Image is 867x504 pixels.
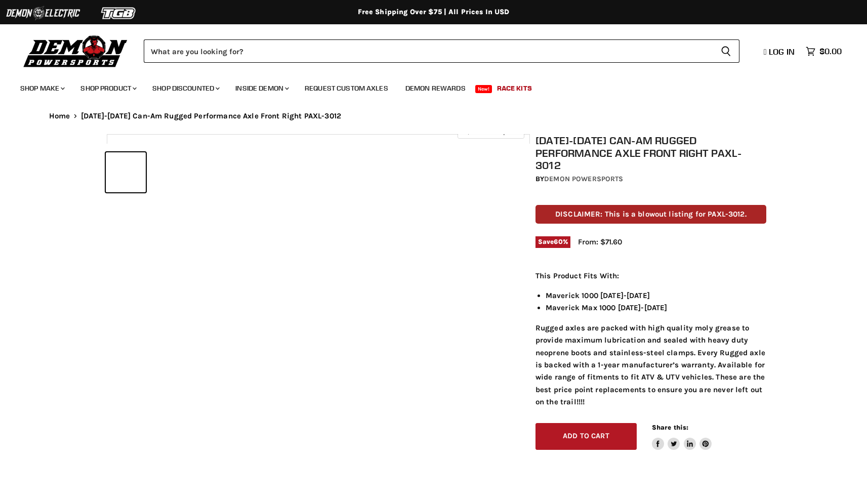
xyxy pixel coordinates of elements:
li: Maverick Max 1000 [DATE]-[DATE] [546,302,766,314]
p: DISCLAIMER: This is a blowout listing for PAXL-3012. [535,205,766,224]
a: $0.00 [801,44,847,59]
div: Free Shipping Over $75 | All Prices In USD [29,8,839,17]
a: Home [49,112,70,120]
span: Share this: [652,424,688,431]
input: Search [144,39,713,63]
button: Search [713,39,739,63]
span: Log in [769,47,795,57]
aside: Share this: [652,423,712,450]
a: Request Custom Axles [297,78,396,99]
a: Inside Demon [228,78,295,99]
a: Shop Discounted [145,78,226,99]
span: Click to expand [463,128,519,135]
h1: [DATE]-[DATE] Can-Am Rugged Performance Axle Front Right PAXL-3012 [535,134,766,172]
li: Maverick 1000 [DATE]-[DATE] [546,289,766,302]
span: Add to cart [563,432,609,440]
a: Demon Rewards [398,78,473,99]
a: Log in [759,47,801,56]
a: Shop Make [13,78,71,99]
span: 60 [554,238,562,245]
span: From: $71.60 [578,237,622,246]
img: TGB Logo 2 [81,4,157,23]
img: Demon Electric Logo 2 [5,4,81,23]
button: 2013-2018 Can-Am Rugged Performance Axle Front Right PAXL-3012 thumbnail [106,152,146,192]
span: Save % [535,236,570,247]
a: Race Kits [489,78,540,99]
span: $0.00 [819,47,842,56]
p: This Product Fits With: [535,270,766,282]
span: [DATE]-[DATE] Can-Am Rugged Performance Axle Front Right PAXL-3012 [81,112,341,120]
form: Product [144,39,739,63]
span: New! [475,85,492,93]
div: Rugged axles are packed with high quality moly grease to provide maximum lubrication and sealed w... [535,270,766,408]
a: Demon Powersports [544,175,623,183]
a: Shop Product [73,78,143,99]
nav: Breadcrumbs [29,112,839,120]
div: by [535,174,766,185]
img: Demon Powersports [20,33,131,69]
ul: Main menu [13,74,839,99]
button: Add to cart [535,423,637,450]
